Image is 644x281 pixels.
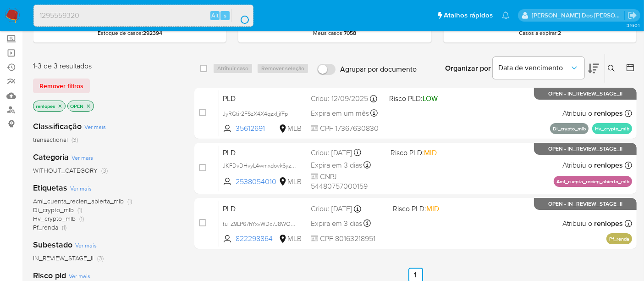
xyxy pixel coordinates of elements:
[211,11,219,20] span: Alt
[444,11,493,20] span: Atalhos rápidos
[231,9,250,22] button: search-icon
[34,10,253,22] input: Pesquise usuários ou casos...
[532,11,625,20] p: renato.lopes@mercadopago.com.br
[502,11,510,19] a: Notificações
[627,22,639,29] span: 3.160.1
[224,11,226,20] span: s
[627,11,637,20] a: Sair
